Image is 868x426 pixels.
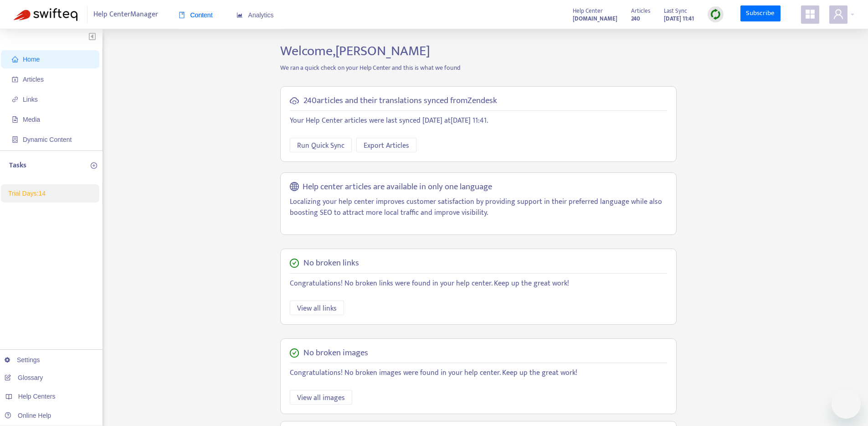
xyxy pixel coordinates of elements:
[273,63,683,73] p: We ran a quick check on your Help Center and this is what we found
[832,390,861,419] iframe: Schaltfläche zum Öffnen des Messaging-Fensters
[290,197,667,218] p: Localizing your help center improves customer satisfaction by providing support in their preferre...
[23,76,44,83] span: Articles
[297,392,345,404] span: View all images
[23,136,72,143] span: Dynamic Content
[12,116,18,123] span: file-image
[236,11,274,19] span: Analytics
[14,8,77,21] img: Swifteq
[290,182,299,192] span: global
[631,6,650,16] span: Articles
[710,9,721,20] img: sync.dc5367851b00ba804db3.png
[303,348,368,358] h5: No broken images
[290,368,667,379] p: Congratulations! No broken images were found in your help center. Keep up the great work!
[290,96,299,105] span: cloud-sync
[290,301,344,315] button: View all links
[23,56,40,63] span: Home
[290,115,667,126] p: Your Help Center articles were last synced [DATE] at [DATE] 11:41 .
[297,303,337,314] span: View all links
[303,96,497,106] h5: 240 articles and their translations synced from Zendesk
[9,160,26,171] p: Tasks
[23,96,38,103] span: Links
[290,390,352,405] button: View all images
[12,76,18,83] span: account-book
[356,138,416,152] button: Export Articles
[303,258,359,269] h5: No broken links
[303,182,492,192] h5: Help center articles are available in only one language
[805,9,816,20] span: appstore
[12,56,18,62] span: home
[664,14,694,24] strong: [DATE] 11:41
[93,6,158,23] span: Help Center Manager
[364,140,409,151] span: Export Articles
[5,412,51,419] a: Online Help
[5,374,43,381] a: Glossary
[12,136,18,143] span: container
[18,393,56,400] span: Help Centers
[290,259,299,268] span: check-circle
[290,138,352,152] button: Run Quick Sync
[5,356,40,364] a: Settings
[179,12,185,18] span: book
[8,190,46,197] span: Trial Days: 14
[573,13,617,24] a: [DOMAIN_NAME]
[290,348,299,358] span: check-circle
[833,9,844,20] span: user
[280,40,430,62] span: Welcome, [PERSON_NAME]
[740,5,781,22] a: Subscribe
[290,278,667,289] p: Congratulations! No broken links were found in your help center. Keep up the great work!
[179,11,213,19] span: Content
[631,14,640,24] strong: 240
[297,140,344,151] span: Run Quick Sync
[12,96,18,103] span: link
[573,6,603,16] span: Help Center
[23,116,40,123] span: Media
[664,6,687,16] span: Last Sync
[236,12,243,18] span: area-chart
[91,162,97,169] span: plus-circle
